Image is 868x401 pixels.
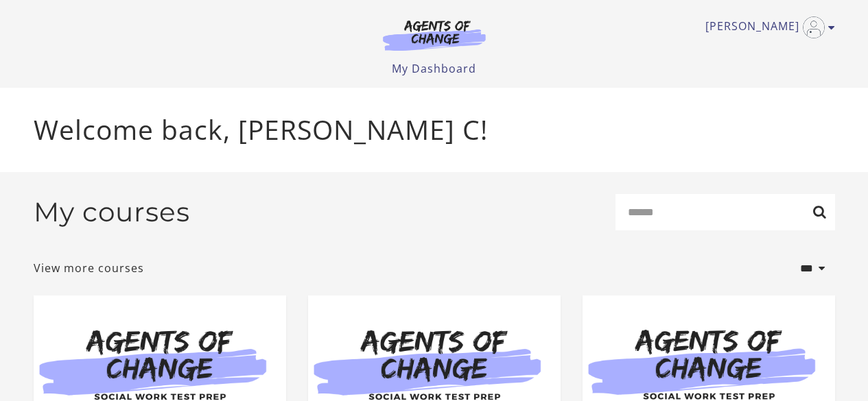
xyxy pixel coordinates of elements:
a: Toggle menu [705,16,828,38]
img: Agents of Change Logo [368,19,500,51]
a: View more courses [34,260,144,276]
h2: My courses [34,196,190,228]
p: Welcome back, [PERSON_NAME] C! [34,110,835,150]
a: My Dashboard [392,61,476,76]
